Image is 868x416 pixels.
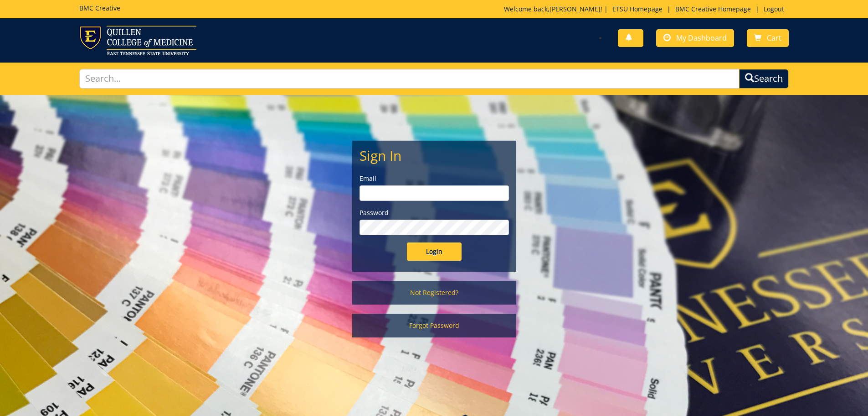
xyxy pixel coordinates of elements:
[747,29,789,47] a: Cart
[360,208,509,217] label: Password
[504,5,789,14] p: Welcome back, ! | | |
[79,26,196,55] img: ETSU logo
[676,33,727,43] span: My Dashboard
[360,174,509,183] label: Email
[671,5,755,13] a: BMC Creative Homepage
[550,5,601,13] a: [PERSON_NAME]
[759,5,789,13] a: Logout
[767,33,781,43] span: Cart
[608,5,667,13] a: ETSU Homepage
[407,242,462,261] input: Login
[79,69,740,89] input: Search...
[352,314,516,337] a: Forgot Password
[360,148,509,163] h2: Sign In
[352,281,516,305] a: Not Registered?
[79,5,120,11] h5: BMC Creative
[656,29,734,47] a: My Dashboard
[739,69,789,89] button: Search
